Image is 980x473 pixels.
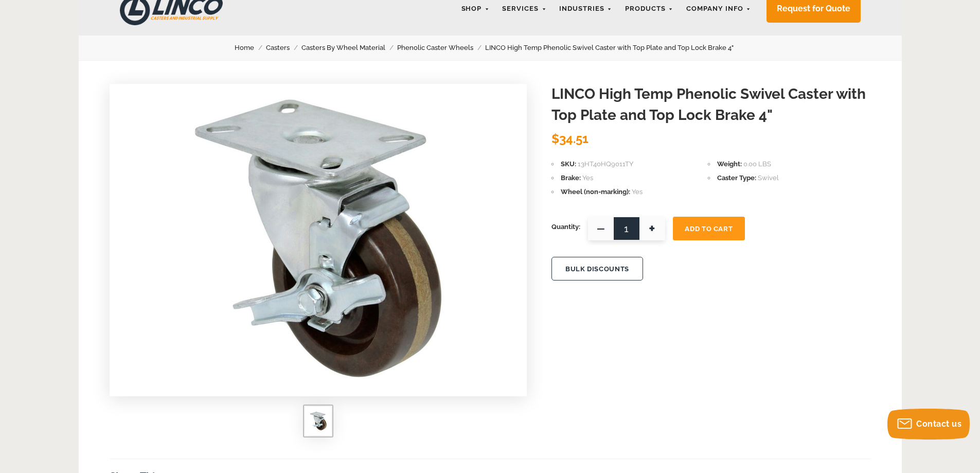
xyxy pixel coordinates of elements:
[588,217,614,240] span: —
[582,174,593,182] span: Yes
[578,160,633,168] span: 13HT40HQ9011TY
[551,257,643,281] button: BULK DISCOUNTS
[685,225,733,233] span: Add To Cart
[551,84,871,126] h1: LINCO High Temp Phenolic Swivel Caster with Top Plate and Top Lock Brake 4"
[397,42,485,54] a: Phenolic Caster Wheels
[758,174,779,182] span: Swivel
[551,131,589,146] span: $34.51
[309,411,327,431] img: LINCO High Temp Phenolic Swivel Caster with Top Plate and Top Lock Brake 4"
[916,419,961,429] span: Contact us
[561,188,630,196] span: Wheel (non-marking)
[266,42,301,54] a: Casters
[673,217,745,240] button: Add To Cart
[551,217,580,237] span: Quantity
[639,217,665,240] span: +
[887,409,970,440] button: Contact us
[717,160,742,168] span: Weight
[561,160,576,168] span: SKU
[485,42,745,54] a: LINCO High Temp Phenolic Swivel Caster with Top Plate and Top Lock Brake 4"
[632,188,643,196] span: Yes
[743,160,771,168] span: 0.00 LBS
[235,42,266,54] a: Home
[183,84,453,393] img: LINCO High Temp Phenolic Swivel Caster with Top Plate and Top Lock Brake 4"
[561,174,581,182] span: Brake
[717,174,756,182] span: Caster Type
[301,42,397,54] a: Casters By Wheel Material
